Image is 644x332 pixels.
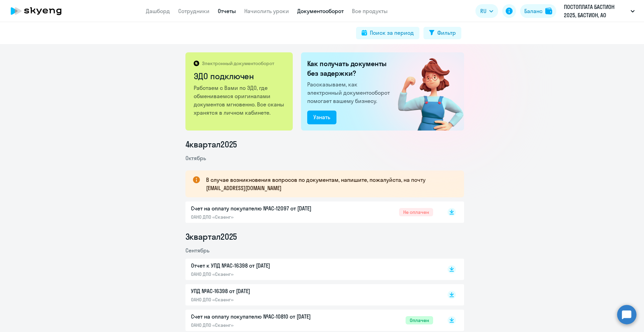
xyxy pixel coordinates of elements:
[191,287,335,295] p: УПД №AC-16398 от [DATE]
[191,297,335,303] p: ОАНО ДПО «Скаенг»
[185,231,464,242] li: 3 квартал 2025
[244,8,289,14] a: Начислить уроки
[356,27,419,39] button: Поиск за период
[352,8,388,14] a: Все продукты
[560,3,638,19] button: ПОСТОПЛАТА БАСТИОН 2025, БАСТИОН, АО
[423,27,461,39] button: Фильтр
[313,113,330,121] div: Узнать
[178,8,210,14] a: Сотрудники
[191,204,433,220] a: Счет на оплату покупателю №AC-12097 от [DATE]ОАНО ДПО «Скаенг»Не оплачен
[387,52,464,131] img: connected
[202,60,274,66] p: Электронный документооборот
[185,155,206,162] span: Октябрь
[564,3,628,19] p: ПОСТОПЛАТА БАСТИОН 2025, БАСТИОН, АО
[480,7,486,15] span: RU
[185,139,464,150] li: 4 квартал 2025
[185,247,210,254] span: Сентябрь
[206,176,452,192] p: В случае возникновения вопросов по документам, напишите, пожалуйста, на почту [EMAIL_ADDRESS][DOM...
[370,29,414,37] div: Поиск за период
[520,4,556,18] button: Балансbalance
[307,111,336,124] button: Узнать
[524,7,543,15] div: Баланс
[191,214,335,220] p: ОАНО ДПО «Скаенг»
[475,4,498,18] button: RU
[191,271,335,277] p: ОАНО ДПО «Скаенг»
[146,8,170,14] a: Дашборд
[194,71,286,82] h2: ЭДО подключен
[307,59,393,78] h2: Как получать документы без задержки?
[191,204,335,212] p: Счет на оплату покупателю №AC-12097 от [DATE]
[218,8,236,14] a: Отчеты
[437,29,456,37] div: Фильтр
[191,261,335,270] p: Отчет к УПД №AC-16398 от [DATE]
[399,208,433,216] span: Не оплачен
[191,312,433,328] a: Счет на оплату покупателю №AC-10810 от [DATE]ОАНО ДПО «Скаенг»Оплачен
[191,287,433,303] a: УПД №AC-16398 от [DATE]ОАНО ДПО «Скаенг»
[406,316,433,324] span: Оплачен
[191,261,433,277] a: Отчет к УПД №AC-16398 от [DATE]ОАНО ДПО «Скаенг»
[307,80,393,105] p: Рассказываем, как электронный документооборот помогает вашему бизнесу.
[297,8,344,14] a: Документооборот
[191,322,335,328] p: ОАНО ДПО «Скаенг»
[194,84,286,117] p: Работаем с Вами по ЭДО, где обмениваемся оригиналами документов мгновенно. Все сканы хранятся в л...
[191,312,335,321] p: Счет на оплату покупателю №AC-10810 от [DATE]
[545,8,552,14] img: balance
